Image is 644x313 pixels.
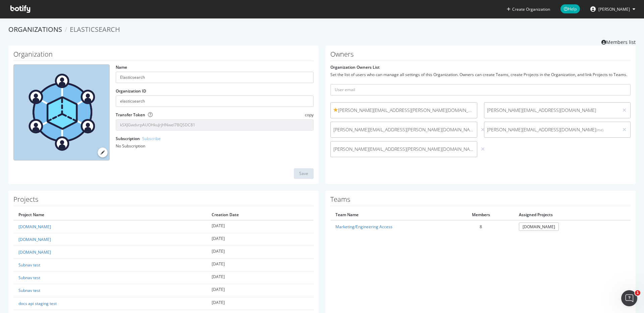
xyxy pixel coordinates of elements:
[207,259,314,271] td: [DATE]
[294,168,314,179] button: Save
[335,224,392,230] a: Marketing/Engineering Access
[487,126,616,133] span: [PERSON_NAME][EMAIL_ADDRESS][DOMAIN_NAME]
[18,301,57,306] a: docs api staging test
[18,249,51,255] a: [DOMAIN_NAME]
[299,171,308,176] div: Save
[601,37,636,46] a: Members list
[18,262,40,268] a: Subnav test
[13,51,314,61] h1: Organization
[519,223,559,231] a: [DOMAIN_NAME]
[70,25,120,34] span: Elasticsearch
[598,6,630,12] span: Celia García-Gutiérrez
[207,246,314,258] td: [DATE]
[330,64,380,70] label: Organization Owners List
[207,284,314,297] td: [DATE]
[207,271,314,284] td: [DATE]
[18,237,51,242] a: [DOMAIN_NAME]
[560,4,580,13] span: Help
[8,25,636,35] ol: breadcrumbs
[506,6,550,12] button: Create Organization
[13,196,314,206] h1: Projects
[330,209,448,220] th: Team Name
[514,209,631,220] th: Assigned Projects
[207,233,314,246] td: [DATE]
[585,4,641,14] button: [PERSON_NAME]
[116,96,314,107] input: Organization ID
[333,126,474,133] span: [PERSON_NAME][EMAIL_ADDRESS][PERSON_NAME][DOMAIN_NAME]
[596,127,603,132] small: (me)
[13,209,207,220] th: Project Name
[140,136,161,141] a: - Subscribe
[305,112,314,118] span: copy
[333,146,474,152] span: [PERSON_NAME][EMAIL_ADDRESS][PERSON_NAME][DOMAIN_NAME]
[635,290,640,296] span: 1
[330,84,631,96] input: User email
[116,72,314,83] input: name
[207,297,314,310] td: [DATE]
[207,209,314,220] th: Creation Date
[8,25,62,34] a: Organizations
[116,64,127,70] label: Name
[333,107,474,114] span: [PERSON_NAME][EMAIL_ADDRESS][PERSON_NAME][DOMAIN_NAME]
[18,224,51,230] a: [DOMAIN_NAME]
[330,51,631,61] h1: Owners
[116,136,161,141] label: Subscription
[330,196,631,206] h1: Teams
[18,288,40,293] a: Subnav test
[116,88,146,94] label: Organization ID
[116,143,314,149] div: No Subscription
[116,112,145,118] label: Transfer Token
[207,220,314,233] td: [DATE]
[448,220,514,233] td: 8
[487,107,616,114] span: [PERSON_NAME][EMAIL_ADDRESS][DOMAIN_NAME]
[448,209,514,220] th: Members
[621,290,637,306] iframe: Intercom live chat
[18,275,40,280] a: Subnav test
[330,72,631,77] div: Set the list of users who can manage all settings of this Organization. Owners can create Teams, ...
